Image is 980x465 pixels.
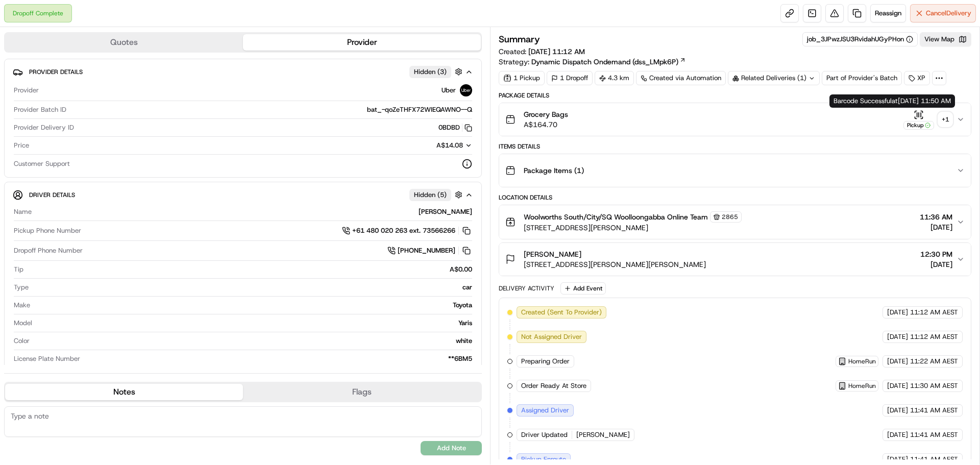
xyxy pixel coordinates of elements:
[887,332,908,341] span: [DATE]
[499,71,545,85] div: 1 Pickup
[524,119,568,130] span: A$164.70
[352,226,455,235] span: +61 480 020 263 ext. 73566266
[499,142,971,151] div: Items Details
[910,4,976,22] button: CancelDelivery
[14,123,74,132] span: Provider Delivery ID
[910,357,958,366] span: 11:22 AM AEST
[14,336,30,346] span: Color
[36,207,472,216] div: [PERSON_NAME]
[636,71,726,85] a: Created via Automation
[524,249,581,259] span: [PERSON_NAME]
[14,354,80,363] span: License Plate Number
[436,141,463,150] span: A$14.08
[414,67,447,77] span: Hidden ( 3 )
[499,154,971,187] button: Package Items (1)
[910,406,958,415] span: 11:41 AM AEST
[243,384,481,400] button: Flags
[910,455,958,464] span: 11:41 AM AEST
[576,430,630,439] span: [PERSON_NAME]
[722,213,738,221] span: 2865
[547,71,593,85] div: 1 Dropoff
[870,4,906,22] button: Reassign
[920,249,952,259] span: 12:30 PM
[887,455,908,464] span: [DATE]
[521,332,582,341] span: Not Assigned Driver
[829,94,955,108] div: Barcode Successful
[887,430,908,439] span: [DATE]
[531,57,686,67] a: Dynamic Dispatch Ondemand (dss_LMpk6P)
[387,245,472,256] a: [PHONE_NUMBER]
[521,308,602,317] span: Created (Sent To Provider)
[528,47,585,56] span: [DATE] 11:12 AM
[409,188,465,201] button: Hidden (5)
[728,71,820,85] div: Related Deliveries (1)
[938,112,952,127] div: + 1
[920,222,952,232] span: [DATE]
[903,121,934,130] div: Pickup
[29,191,75,199] span: Driver Details
[920,212,952,222] span: 11:36 AM
[72,35,124,43] a: Powered byPylon
[524,259,706,270] span: [STREET_ADDRESS][PERSON_NAME][PERSON_NAME]
[910,381,958,390] span: 11:30 AM AEST
[14,283,29,292] span: Type
[887,406,908,415] span: [DATE]
[848,357,876,365] span: HomeRun
[892,96,951,105] span: at [DATE] 11:50 AM
[29,68,83,76] span: Provider Details
[887,308,908,317] span: [DATE]
[521,430,568,439] span: Driver Updated
[14,86,39,95] span: Provider
[521,381,586,390] span: Order Ready At Store
[102,36,124,43] span: Pylon
[14,301,30,310] span: Make
[34,301,472,310] div: Toyota
[524,223,742,233] span: [STREET_ADDRESS][PERSON_NAME]
[595,71,634,85] div: 4.3 km
[499,103,971,136] button: Grocery BagsA$164.70Pickup+1
[531,57,678,67] span: Dynamic Dispatch Ondemand (dss_LMpk6P)
[521,357,570,366] span: Preparing Order
[14,105,66,114] span: Provider Batch ID
[903,110,934,130] button: Pickup
[14,141,29,150] span: Price
[875,9,901,18] span: Reassign
[460,84,472,96] img: uber-new-logo.jpeg
[367,105,472,114] span: bat_-qoZeTHFX72WIEQAWNO--Q
[14,207,32,216] span: Name
[382,141,472,150] button: A$14.08
[910,332,958,341] span: 11:12 AM AEST
[34,336,472,346] div: white
[910,308,958,317] span: 11:12 AM AEST
[499,205,971,239] button: Woolworths South/City/SQ Woolloongabba Online Team2865[STREET_ADDRESS][PERSON_NAME]11:36 AM[DATE]
[903,110,952,130] button: Pickup+1
[414,190,447,200] span: Hidden ( 5 )
[342,225,472,236] button: +61 480 020 263 ext. 73566266
[5,34,243,51] button: Quotes
[807,35,913,44] button: job_3JPwzJSU3RvidahUGyPHon
[499,284,554,292] div: Delivery Activity
[499,57,686,67] div: Strategy:
[887,357,908,366] span: [DATE]
[499,91,971,100] div: Package Details
[398,246,455,255] span: [PHONE_NUMBER]
[521,406,569,415] span: Assigned Driver
[910,430,958,439] span: 11:41 AM AEST
[499,46,585,57] span: Created:
[560,282,606,295] button: Add Event
[409,65,465,78] button: Hidden (3)
[920,259,952,270] span: [DATE]
[14,159,70,168] span: Customer Support
[13,63,473,80] button: Provider DetailsHidden (3)
[14,319,32,328] span: Model
[524,212,708,222] span: Woolworths South/City/SQ Woolloongabba Online Team
[438,123,472,132] button: 0BDBD
[524,165,584,176] span: Package Items ( 1 )
[926,9,971,18] span: Cancel Delivery
[524,109,568,119] span: Grocery Bags
[887,381,908,390] span: [DATE]
[33,283,472,292] div: car
[848,382,876,390] span: HomeRun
